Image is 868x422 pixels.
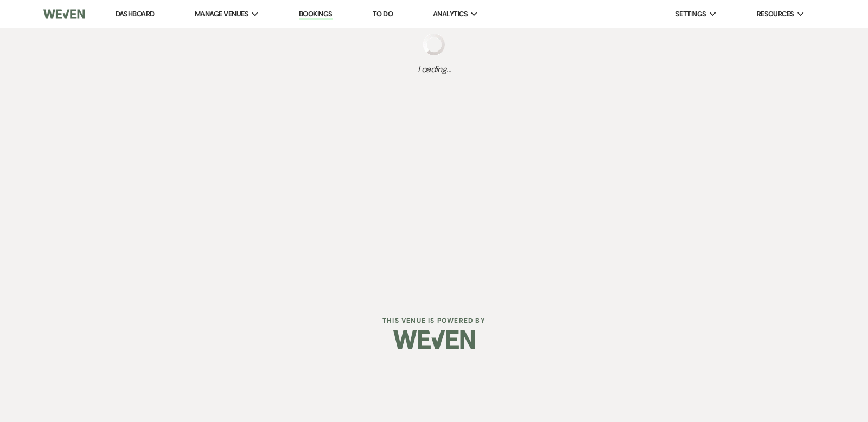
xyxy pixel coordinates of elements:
img: Weven Logo [393,321,475,359]
span: Analytics [433,9,468,20]
a: To Do [373,9,393,18]
a: Dashboard [116,9,155,18]
span: Manage Venues [195,9,248,20]
a: Bookings [299,9,333,20]
span: Settings [675,9,706,20]
span: Resources [757,9,794,20]
span: Loading... [418,63,451,76]
img: Weven Logo [43,3,85,25]
img: loading spinner [423,34,445,55]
